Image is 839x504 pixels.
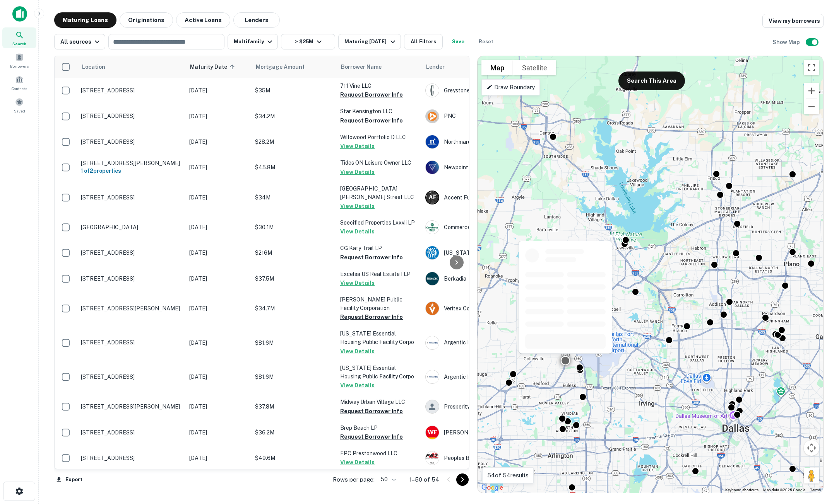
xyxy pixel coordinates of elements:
div: Accent Funding LLC [425,191,541,204]
button: Maturing [DATE] [338,34,401,49]
iframe: Chat Widget [800,442,839,479]
a: Terms (opens in new tab) [810,488,821,492]
p: [DATE] [189,454,247,462]
p: [US_STATE] Essential Housing Public Facility Corpo [340,329,418,346]
p: Midway Urban Village LLC [340,398,418,406]
p: [STREET_ADDRESS] [81,339,181,346]
button: Show street map [481,60,513,75]
span: Location [82,62,105,72]
p: [DATE] [189,112,247,121]
span: Map data ©2025 Google [763,488,805,492]
p: $37.5M [255,274,332,283]
a: Search [2,27,36,48]
p: $34.2M [255,112,332,121]
div: Greystone [425,83,541,97]
th: Maturity Date [185,56,251,78]
button: Request Borrower Info [340,90,403,99]
button: Originations [120,12,173,28]
div: 0 0 [478,56,823,493]
button: > $25M [281,34,335,49]
p: [STREET_ADDRESS] [81,275,181,282]
div: Maturing [DATE] [344,37,397,46]
div: Newpoint Real Estate Capital [425,160,541,174]
p: Willowood Portfolio D LLC [340,133,418,141]
p: $37.8M [255,402,332,411]
button: View Details [340,458,375,467]
button: Request Borrower Info [340,116,403,125]
button: View Details [340,167,375,177]
p: Excelsa US Real Estate I LP [340,270,418,278]
p: [STREET_ADDRESS] [81,194,181,201]
button: View Details [340,347,375,356]
p: $34.7M [255,304,332,313]
div: Northmarq [425,135,541,149]
p: [DATE] [189,274,247,283]
p: $216M [255,249,332,257]
p: 711 Vine LLC [340,82,418,90]
p: [DATE] [189,86,247,95]
th: Mortgage Amount [251,56,336,78]
th: Borrower Name [336,56,421,78]
img: picture [426,272,439,285]
button: Toggle fullscreen view [804,60,819,75]
div: Argentic Investment Management LLC [425,370,541,384]
p: [STREET_ADDRESS] [81,455,181,461]
img: picture [426,135,439,148]
p: Star Kensington LLC [340,107,418,116]
a: Saved [2,95,36,116]
img: picture [426,426,439,439]
button: View Details [340,201,375,211]
p: [GEOGRAPHIC_DATA] [81,224,181,231]
span: Contacts [12,85,27,92]
button: Active Loans [176,12,230,28]
p: [DATE] [189,249,247,257]
p: [STREET_ADDRESS][PERSON_NAME] [81,305,181,312]
button: All Filters [404,34,443,49]
p: [DATE] [189,373,247,381]
button: Request Borrower Info [340,432,403,441]
button: Save your search to get updates of matches that match your search criteria. [446,34,471,49]
a: View my borrowers [762,14,824,28]
span: Lender [426,62,445,72]
div: PNC [425,109,541,123]
button: Request Borrower Info [340,253,403,262]
div: Contacts [2,72,36,93]
button: Maturing Loans [54,12,116,28]
p: [STREET_ADDRESS] [81,138,181,145]
p: [DATE] [189,304,247,313]
img: picture [426,161,439,174]
th: Location [77,56,185,78]
button: Zoom in [804,83,819,99]
div: Argentic Investment Management LLC [425,336,541,350]
div: Veritex Community Bank [425,301,541,315]
button: Keyboard shortcuts [725,487,759,493]
p: [DATE] [189,402,247,411]
span: Mortgage Amount [256,62,315,72]
a: Open this area in Google Maps (opens a new window) [479,483,505,493]
p: A F [429,193,436,201]
button: View Details [340,141,375,151]
button: Lenders [233,12,280,28]
div: Peoples Bank & Trust CO. [425,451,541,465]
h6: 1 of 2 properties [81,167,181,175]
span: Borrower Name [341,62,382,72]
button: All sources [54,34,105,49]
p: $45.8M [255,163,332,172]
p: Brep Beach LP [340,424,418,432]
p: $35M [255,86,332,95]
p: [GEOGRAPHIC_DATA][PERSON_NAME] Street LLC [340,184,418,201]
p: [DATE] [189,223,247,232]
p: [STREET_ADDRESS][PERSON_NAME] [81,160,181,167]
p: 1–50 of 54 [409,475,439,484]
img: picture [426,451,439,465]
p: [STREET_ADDRESS] [81,429,181,436]
div: [PERSON_NAME] Fargo [425,426,541,439]
div: All sources [60,37,102,46]
p: $28.2M [255,138,332,146]
th: Lender [421,56,545,78]
span: Maturity Date [190,62,237,72]
p: $30.1M [255,223,332,232]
